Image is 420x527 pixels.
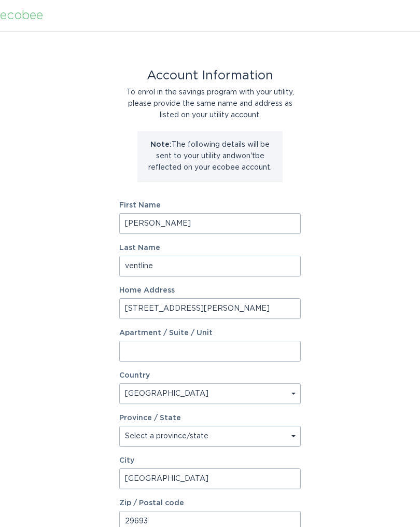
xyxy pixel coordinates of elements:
div: Account Information [119,70,301,81]
div: To enrol in the savings program with your utility, please provide the same name and address as li... [119,87,301,121]
label: Province / State [119,414,181,422]
p: The following details will be sent to your utility and won't be reflected on your ecobee account. [145,139,275,173]
label: Country [119,372,150,379]
label: Apartment / Suite / Unit [119,329,301,337]
strong: Note: [150,141,172,148]
label: Zip / Postal code [119,500,301,507]
label: Last Name [119,244,301,252]
label: Home Address [119,287,301,294]
label: City [119,457,301,464]
label: First Name [119,202,301,209]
